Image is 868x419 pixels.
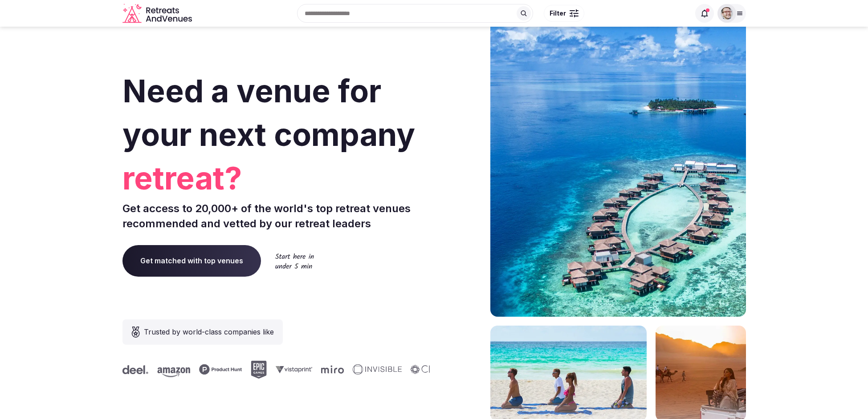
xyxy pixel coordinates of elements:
p: Get access to 20,000+ of the world's top retreat venues recommended and vetted by our retreat lea... [122,201,431,231]
span: Need a venue for your next company [122,72,415,153]
svg: Deel company logo [120,365,146,374]
span: Trusted by world-class companies like [144,326,274,337]
a: Visit the homepage [122,4,194,24]
svg: Invisible company logo [350,364,399,375]
img: Start here in under 5 min [275,253,314,269]
img: Ryan Sanford [721,7,733,20]
svg: Miro company logo [318,365,341,374]
span: Filter [550,9,566,18]
svg: Vistaprint company logo [273,366,310,373]
a: Get matched with top venues [122,245,261,276]
span: retreat? [122,157,431,200]
button: Filter [544,5,584,22]
svg: Epic Games company logo [248,361,264,379]
svg: Retreats and Venues company logo [122,4,194,24]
